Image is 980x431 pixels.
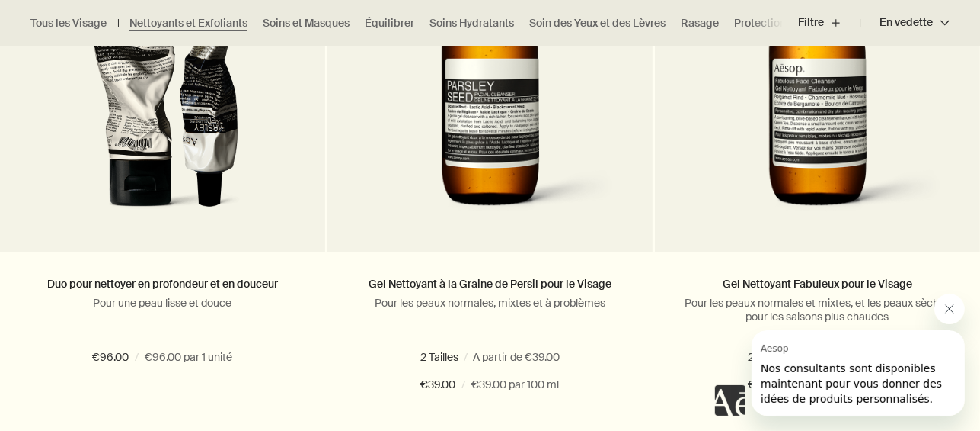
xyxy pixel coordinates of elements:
a: Duo pour nettoyer en profondeur et en douceur [47,277,278,291]
span: 200 mL [509,350,554,364]
span: €39.00 [421,376,456,394]
iframe: Fermer le message de Aesop [934,294,965,324]
span: / [462,376,466,394]
button: Filtre [798,5,860,41]
a: Gel Nettoyant à la Graine de Persil pour le Visage [369,277,611,291]
iframe: pas de contenu [715,385,745,416]
p: Pour une peau lisse et douce [23,296,302,310]
a: Soins Hydratants [429,16,514,31]
a: Gel Nettoyant Fabuleux pour le Visage [723,277,912,291]
a: Protection solaire [734,16,822,31]
a: Équilibrer [365,16,414,31]
button: En vedette [860,5,950,41]
span: 100 mL [436,350,480,364]
p: Pour les peaux normales, mixtes et à problèmes [350,296,630,310]
span: €96.00 [93,349,129,367]
a: Nettoyants et Exfoliants [129,16,247,31]
a: Soin des Yeux et des Lèvres [529,16,666,31]
a: Tous les Visage [30,16,107,31]
div: Aesop dit « Nos consultants sont disponibles maintenant pour vous donner des idées de produits pe... [715,294,965,416]
span: / [136,349,139,367]
a: Soins et Masques [263,16,350,31]
iframe: Message de Aesop [752,330,965,416]
span: €96.00 par 1 unité [145,349,233,367]
a: Rasage [681,16,719,31]
p: Pour les peaux normales et mixtes, et les peaux sèches pour les saisons plus chaudes [678,296,957,323]
span: €39.00 par 100 ml [472,376,560,394]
